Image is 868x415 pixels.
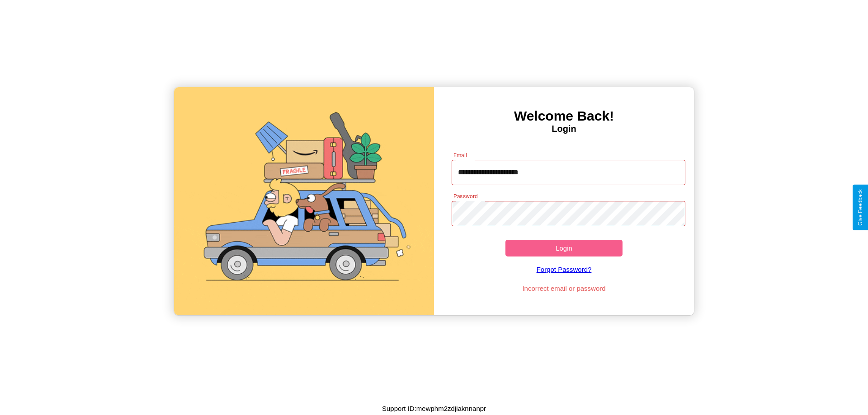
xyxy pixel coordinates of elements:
[505,240,623,256] button: Login
[434,124,694,134] h4: Login
[434,108,694,124] h3: Welcome Back!
[857,189,863,226] div: Give Feedback
[447,282,681,294] p: Incorrect email or password
[447,256,681,282] a: Forgot Password?
[453,151,467,159] label: Email
[453,192,477,200] label: Password
[174,87,434,315] img: gif
[382,402,486,415] p: Support ID: mewphm2zdjiaknnanpr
